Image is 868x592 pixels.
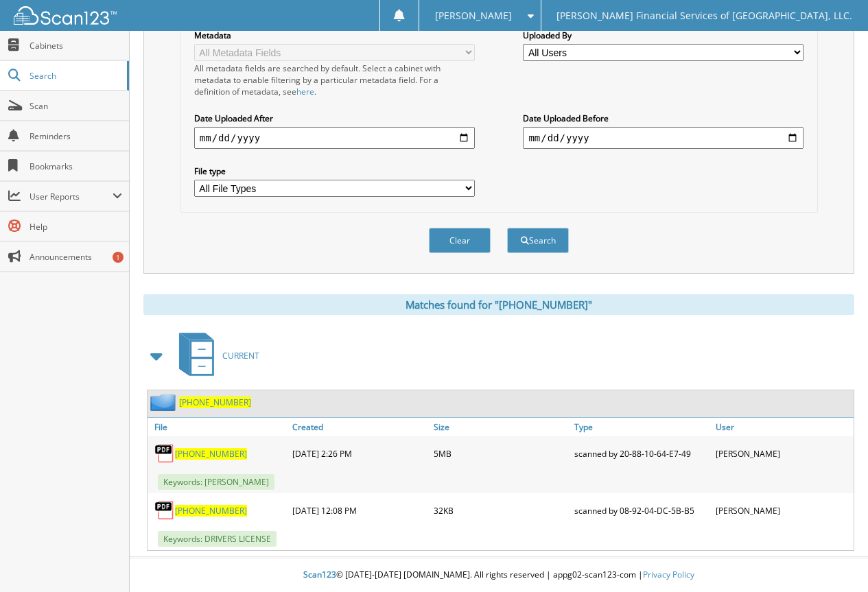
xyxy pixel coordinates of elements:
a: here [296,86,314,97]
span: Cabinets [30,40,122,51]
div: [PERSON_NAME] [712,497,854,524]
span: Reminders [30,130,122,142]
label: Uploaded By [523,29,804,41]
span: Scan123 [303,569,336,580]
a: Created [289,418,430,436]
span: Search [30,70,120,82]
span: CURRENT [222,350,259,362]
div: scanned by 08-92-04-DC-5B-B5 [571,497,712,524]
span: Scan [30,100,122,112]
label: Date Uploaded After [194,113,475,124]
div: Matches found for "[PHONE_NUMBER]" [143,294,854,315]
div: All metadata fields are searched by default. Select a cabinet with metadata to enable filtering b... [194,62,475,97]
span: [PERSON_NAME] [435,12,512,20]
img: PDF.png [154,500,175,521]
span: Announcements [30,251,122,263]
label: Metadata [194,29,475,41]
div: scanned by 20-88-10-64-E7-49 [571,440,712,467]
span: Keywords: [PERSON_NAME] [158,474,274,490]
img: scan123-logo-white.svg [14,6,117,25]
input: end [523,127,804,149]
div: [DATE] 2:26 PM [289,440,430,467]
span: [PERSON_NAME] Financial Services of [GEOGRAPHIC_DATA], LLC. [556,12,852,20]
div: [PERSON_NAME] [712,440,854,467]
div: © [DATE]-[DATE] [DOMAIN_NAME]. All rights reserved | appg02-scan123-com | [130,558,868,592]
iframe: Chat Widget [799,526,868,592]
a: [PHONE_NUMBER] [179,396,251,408]
span: User Reports [30,191,113,202]
div: 32KB [430,497,572,524]
a: User [712,418,854,436]
span: Help [30,221,122,233]
img: folder2.png [150,394,179,411]
label: Date Uploaded Before [523,113,804,124]
img: PDF.png [154,443,175,464]
label: File type [194,165,475,177]
a: Size [430,418,572,436]
button: Clear [429,228,491,253]
span: Bookmarks [30,161,122,172]
div: 5MB [430,440,572,467]
a: Privacy Policy [643,569,694,580]
a: [PHONE_NUMBER] [175,505,247,517]
div: [DATE] 12:08 PM [289,497,430,524]
span: Keywords: DRIVERS LICENSE [158,531,277,547]
a: File [148,418,289,436]
a: CURRENT [171,329,259,383]
a: Type [571,418,712,436]
a: [PHONE_NUMBER] [175,448,247,460]
div: 1 [113,252,124,263]
button: Search [507,228,569,253]
input: start [194,127,475,149]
